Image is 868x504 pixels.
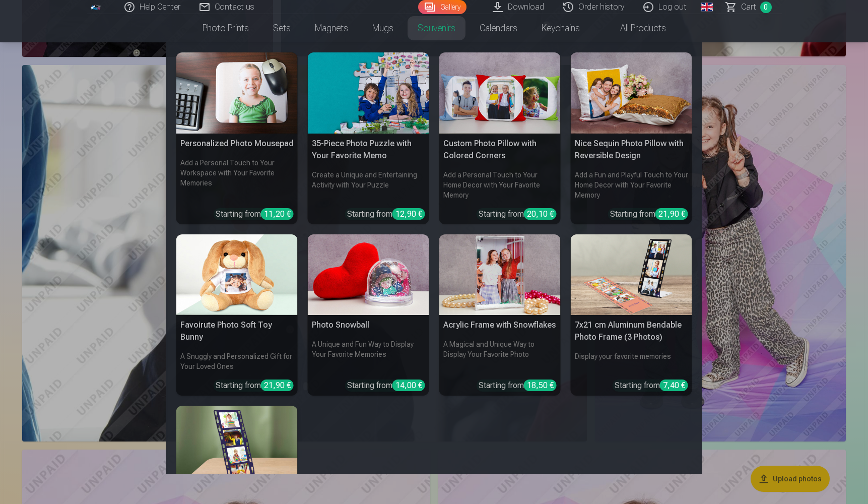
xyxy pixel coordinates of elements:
[741,1,756,13] span: Сart
[479,380,557,392] div: Starting from
[760,2,772,13] span: 0
[176,315,298,347] h5: Favoirute Photo Soft Toy Bunny
[592,14,678,42] a: All products
[308,315,429,335] h5: Photo Snowball
[176,134,298,154] h5: Personalized Photo Mousepad
[176,52,298,224] a: Personalized Photo MousepadPersonalized Photo MousepadAdd a Personal Touch to Your Workspace with...
[347,208,425,220] div: Starting from
[439,234,561,316] img: Acrylic Frame with Snowflakes
[176,347,298,375] h6: A Snuggly and Personalized Gift for Your Loved Ones
[439,134,561,166] h5: Custom Photo Pillow with Colored Corners
[176,406,298,487] img: 7x21 cm Aluminum Bendable Photo Frame (4 Photos)
[308,234,429,396] a: Photo SnowballPhoto SnowballA Unique and Fun Way to Display Your Favorite MemoriesStarting from14...
[308,166,429,204] h6: Create a Unique and Entertaining Activity with Your Puzzle
[571,166,692,204] h6: Add a Fun and Playful Touch to Your Home Decor with Your Favorite Memory
[439,52,561,224] a: Custom Photo Pillow with Colored CornersCustom Photo Pillow with Colored CornersAdd a Personal To...
[406,14,468,42] a: Souvenirs
[392,380,425,391] div: 14,00 €
[360,14,406,42] a: Mugs
[91,4,102,10] img: /fa1
[468,14,529,42] a: Calendars
[308,335,429,375] h6: A Unique and Fun Way to Display Your Favorite Memories
[571,52,692,224] a: Nice Sequin Photo Pillow with Reversible DesignNice Sequin Photo Pillow with Reversible DesignAdd...
[655,208,688,220] div: 21,90 €
[571,315,692,347] h5: 7x21 cm Aluminum Bendable Photo Frame (3 Photos)
[216,208,294,220] div: Starting from
[347,380,425,392] div: Starting from
[308,234,429,316] img: Photo Snowball
[479,208,557,220] div: Starting from
[610,208,688,220] div: Starting from
[439,315,561,335] h5: Acrylic Frame with Snowflakes
[571,234,692,316] img: 7x21 cm Aluminum Bendable Photo Frame (3 Photos)
[176,234,298,396] a: Favoirute Photo Soft Toy BunnyFavoirute Photo Soft Toy BunnyA Snuggly and Personalized Gift for Y...
[524,380,557,391] div: 18,50 €
[529,14,592,42] a: Keychains
[176,154,298,204] h6: Add a Personal Touch to Your Workspace with Your Favorite Memories
[571,234,692,396] a: 7x21 cm Aluminum Bendable Photo Frame (3 Photos)7x21 cm Aluminum Bendable Photo Frame (3 Photos)D...
[615,380,688,392] div: Starting from
[571,134,692,166] h5: Nice Sequin Photo Pillow with Reversible Design
[261,208,294,220] div: 11,20 €
[308,52,429,134] img: 35-Piece Photo Puzzle with Your Favorite Memo
[439,52,561,134] img: Custom Photo Pillow with Colored Corners
[392,208,425,220] div: 12,90 €
[303,14,360,42] a: Magnets
[571,52,692,134] img: Nice Sequin Photo Pillow with Reversible Design
[176,234,298,316] img: Favoirute Photo Soft Toy Bunny
[261,380,294,391] div: 21,90 €
[439,335,561,375] h6: A Magical and Unique Way to Display Your Favorite Photo
[571,347,692,375] h6: Display your favorite memories
[261,14,303,42] a: Sets
[190,14,261,42] a: Photo prints
[439,234,561,396] a: Acrylic Frame with SnowflakesAcrylic Frame with SnowflakesA Magical and Unique Way to Display You...
[176,52,298,134] img: Personalized Photo Mousepad
[439,166,561,204] h6: Add a Personal Touch to Your Home Decor with Your Favorite Memory
[308,134,429,166] h5: 35-Piece Photo Puzzle with Your Favorite Memo
[660,380,688,391] div: 7,40 €
[216,380,294,392] div: Starting from
[308,52,429,224] a: 35-Piece Photo Puzzle with Your Favorite Memo35-Piece Photo Puzzle with Your Favorite MemoCreate ...
[524,208,557,220] div: 20,10 €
